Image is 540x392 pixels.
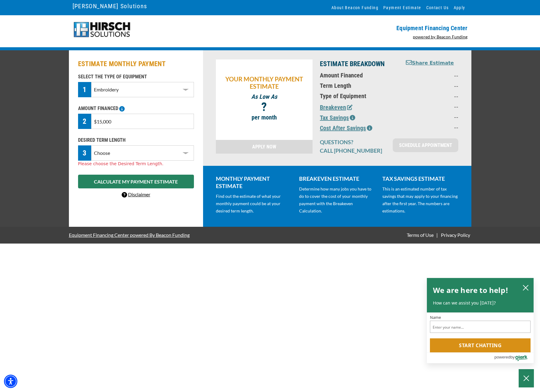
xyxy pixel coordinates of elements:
[78,73,194,80] p: SELECT THE TYPE OF EQUIPMENT
[320,92,398,100] p: Type of Equipment
[320,113,355,122] button: Tax Savings
[433,284,508,296] h2: We are here to help!
[320,72,398,79] p: Amount Financed
[122,191,150,197] a: Disclaimer
[405,103,458,110] p: --
[69,227,190,242] a: Equipment Financing Center powered By Beacon Funding - open in a new tab
[382,175,458,182] p: TAX SAVINGS ESTIMATE
[78,82,91,97] div: 1
[216,193,292,215] p: Find out the estimate of what your monthly payment could be at your desired term length.
[78,105,194,112] p: AMOUNT FINANCED
[436,232,438,238] span: |
[73,21,131,38] img: logo
[433,300,527,306] p: How can we assist you [DATE]?
[78,161,194,167] div: Please choose the Desired Term Length.
[78,59,194,69] h2: ESTIMATE MONTHLY PAYMENT
[320,59,398,69] p: ESTIMATE BREAKDOWN
[427,278,534,364] div: olark chatbox
[440,232,471,238] a: Privacy Policy - open in a new tab
[320,82,398,89] p: Term Length
[494,353,534,363] a: Powered by Olark - open in a new tab
[4,375,17,388] div: Accessibility Menu
[413,34,468,39] a: powered by Beacon Funding - open in a new tab
[382,185,458,215] p: This is an estimated number of tax savings that may apply to your financing after the first year....
[405,113,458,120] p: --
[78,175,194,188] button: CALCULATE MY PAYMENT ESTIMATE
[405,123,458,131] p: --
[405,92,458,100] p: --
[219,75,310,90] p: YOUR MONTHLY PAYMENT ESTIMATE
[78,145,91,161] div: 3
[405,72,458,79] p: --
[430,338,531,352] button: Start chatting
[274,24,468,32] p: Equipment Financing Center
[320,147,385,154] p: CALL [PHONE_NUMBER]
[299,175,375,182] p: BREAKEVEN ESTIMATE
[216,140,313,154] a: APPLY NOW
[521,283,531,292] button: close chatbox
[320,138,385,146] p: QUESTIONS?
[393,138,458,152] a: SCHEDULE APPOINTMENT
[219,103,310,111] p: ?
[320,123,372,133] button: Cost After Savings
[219,114,310,121] p: per month
[78,114,91,129] div: 2
[510,353,515,361] span: by
[91,114,194,129] input: $
[406,232,435,238] a: Terms of Use - open in a new tab
[430,321,531,333] input: Name
[320,103,352,112] button: Breakeven
[216,175,292,190] p: MONTHLY PAYMENT ESTIMATE
[430,315,531,319] label: Name
[494,353,510,361] span: powered
[299,185,375,215] p: Determine how many jobs you have to do to cover the cost of your monthly payment with the Breakev...
[78,137,194,144] p: DESIRED TERM LENGTH
[519,369,534,387] button: Close Chatbox
[405,82,458,89] p: --
[406,59,454,67] button: Share Estimate
[73,1,147,11] a: [PERSON_NAME] Solutions
[219,93,310,100] p: As Low As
